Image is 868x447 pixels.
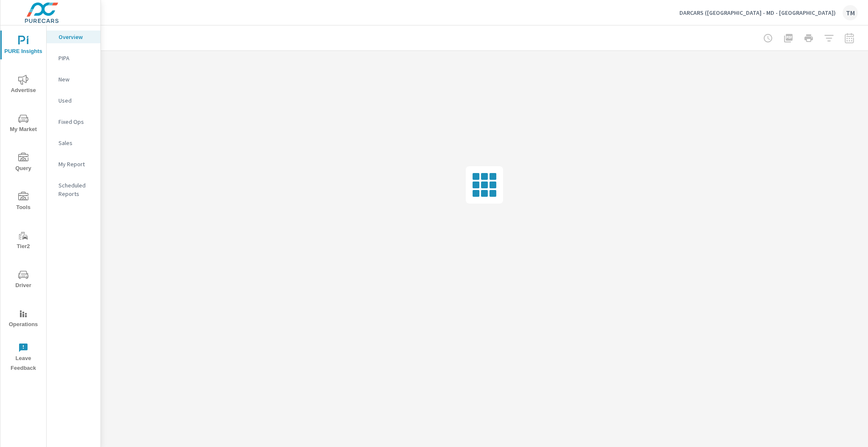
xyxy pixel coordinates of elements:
[47,73,100,86] div: New
[3,231,44,251] span: Tier2
[0,25,46,377] div: nav menu
[47,31,100,43] div: Overview
[47,137,100,149] div: Sales
[47,52,100,64] div: PIPA
[843,5,858,20] div: TM
[58,117,94,126] p: Fixed Ops
[58,54,94,62] p: PIPA
[3,309,44,330] span: Operations
[3,36,44,56] span: PURE Insights
[3,153,44,173] span: Query
[47,179,100,200] div: Scheduled Reports
[679,9,836,17] p: DARCARS ([GEOGRAPHIC_DATA] - MD - [GEOGRAPHIC_DATA])
[3,270,44,291] span: Driver
[3,343,44,373] span: Leave Feedback
[47,94,100,107] div: Used
[58,75,94,84] p: New
[47,158,100,170] div: My Report
[3,114,44,134] span: My Market
[58,181,94,198] p: Scheduled Reports
[3,192,44,212] span: Tools
[58,33,94,41] p: Overview
[3,75,44,95] span: Advertise
[58,139,94,147] p: Sales
[58,96,94,105] p: Used
[58,160,94,168] p: My Report
[47,115,100,128] div: Fixed Ops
